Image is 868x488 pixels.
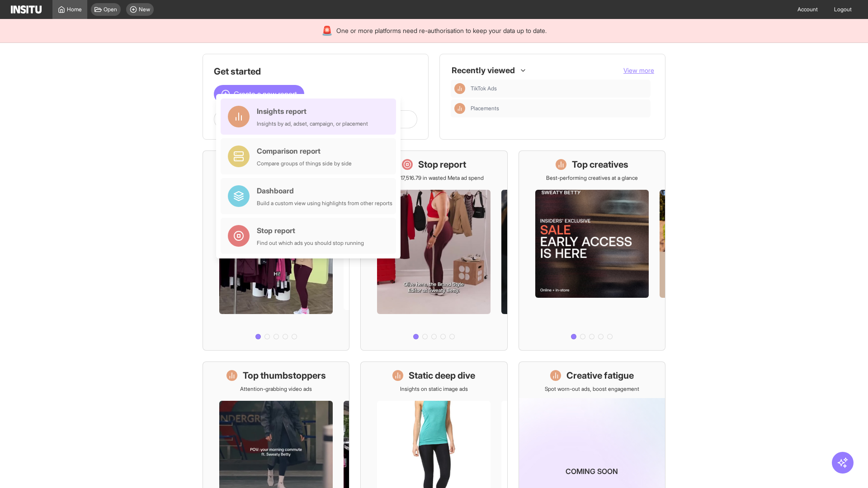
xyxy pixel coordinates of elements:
button: View more [623,66,654,75]
p: Save £17,516.79 in wasted Meta ad spend [384,174,484,182]
span: New [139,6,150,13]
span: Home [67,6,82,13]
h1: Top thumbstoppers [243,369,326,382]
a: Top creativesBest-performing creatives at a glance [519,150,665,351]
p: Insights on static image ads [400,385,468,393]
span: TikTok Ads [471,85,647,92]
div: 🚨 [321,24,333,37]
p: Best-performing creatives at a glance [546,174,638,182]
div: Find out which ads you should stop running [257,239,364,247]
a: Stop reportSave £17,516.79 in wasted Meta ad spend [360,150,507,351]
div: Build a custom view using highlights from other reports [257,200,392,207]
button: Create a new report [214,85,304,103]
h1: Static deep dive [409,369,475,382]
div: Compare groups of things side by side [257,160,352,167]
div: Insights report [257,106,368,117]
h1: Get started [214,65,417,78]
div: Insights [454,103,465,114]
p: Attention-grabbing video ads [240,385,312,393]
div: Dashboard [257,185,392,196]
img: Logo [11,5,42,14]
span: Placements [471,105,647,112]
div: Comparison report [257,145,352,156]
span: One or more platforms need re-authorisation to keep your data up to date. [336,26,547,35]
a: What's live nowSee all active ads instantly [203,150,349,351]
span: Create a new report [234,89,297,99]
h1: Top creatives [572,158,628,171]
span: TikTok Ads [471,85,497,92]
div: Stop report [257,225,364,236]
div: Insights by ad, adset, campaign, or placement [257,120,368,127]
span: View more [623,66,654,74]
div: Insights [454,83,465,94]
span: Open [104,6,117,13]
h1: Stop report [418,158,466,171]
span: Placements [471,105,499,112]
